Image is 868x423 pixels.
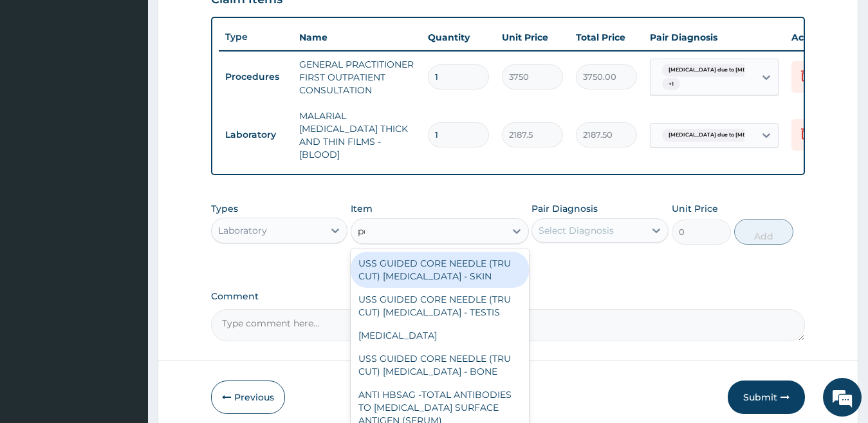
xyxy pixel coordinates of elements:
[293,52,421,103] td: GENERAL PRACTITIONER FIRST OUTPATIENT CONSULTATION
[569,24,643,50] th: Total Price
[785,24,849,50] th: Actions
[219,65,293,89] td: Procedures
[662,78,680,91] span: + 1
[351,324,529,347] div: [MEDICAL_DATA]
[734,219,793,245] button: Add
[351,252,529,288] div: USS GUIDED CORE NEEDLE (TRU CUT) [MEDICAL_DATA] - SKIN
[24,64,52,97] img: d_794563401_company_1708531726252_794563401
[531,202,598,215] label: Pair Diagnosis
[672,202,718,215] label: Unit Price
[351,288,529,324] div: USS GUIDED CORE NEEDLE (TRU CUT) [MEDICAL_DATA] - TESTIS
[662,129,808,142] span: [MEDICAL_DATA] due to [MEDICAL_DATA] mala...
[211,203,238,214] label: Types
[662,64,808,77] span: [MEDICAL_DATA] due to [MEDICAL_DATA] mala...
[643,24,785,50] th: Pair Diagnosis
[218,224,267,237] div: Laboratory
[351,202,373,215] label: Item
[6,284,245,329] textarea: Type your message and hit 'Enter'
[211,381,285,414] button: Previous
[219,123,293,147] td: Laboratory
[67,72,216,89] div: Chat with us now
[728,381,805,414] button: Submit
[495,24,569,50] th: Unit Price
[219,25,293,49] th: Type
[539,224,614,237] div: Select Diagnosis
[293,24,421,50] th: Name
[421,24,495,50] th: Quantity
[75,128,178,258] span: We're online!
[211,291,806,302] label: Comment
[293,103,421,167] td: MALARIAL [MEDICAL_DATA] THICK AND THIN FILMS - [BLOOD]
[211,6,242,37] div: Minimize live chat window
[351,347,529,383] div: USS GUIDED CORE NEEDLE (TRU CUT) [MEDICAL_DATA] - BONE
